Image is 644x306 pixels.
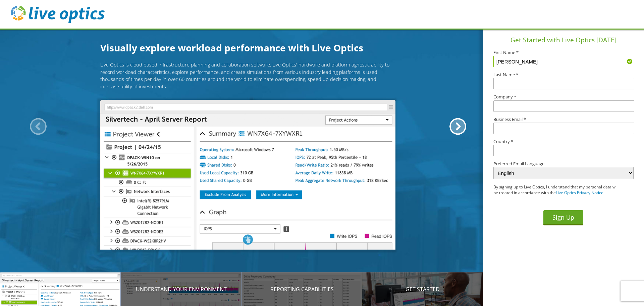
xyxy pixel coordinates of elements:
p: Get Started [362,285,483,293]
button: Sign Up [543,210,583,225]
p: Reporting Capabilities [241,285,362,293]
img: live_optics_svg.svg [11,6,105,23]
a: Live Optics Privacy Notice [556,190,603,195]
label: Last Name * [493,73,634,77]
label: First Name * [493,50,634,55]
img: Introducing Live Optics [100,100,395,250]
h1: Visually explore workload performance with Live Optics [100,41,395,55]
p: By signing up to Live Optics, I understand that my personal data will be treated in accordance wi... [493,184,620,196]
h1: Get Started with Live Optics [DATE] [486,35,641,45]
p: Understand your environment [121,285,241,293]
p: Live Optics is cloud based infrastructure planning and collaboration software. Live Optics' hardw... [100,61,395,90]
label: Country * [493,139,634,144]
label: Company * [493,95,634,99]
label: Preferred Email Language [493,162,634,166]
label: Business Email * [493,117,634,122]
